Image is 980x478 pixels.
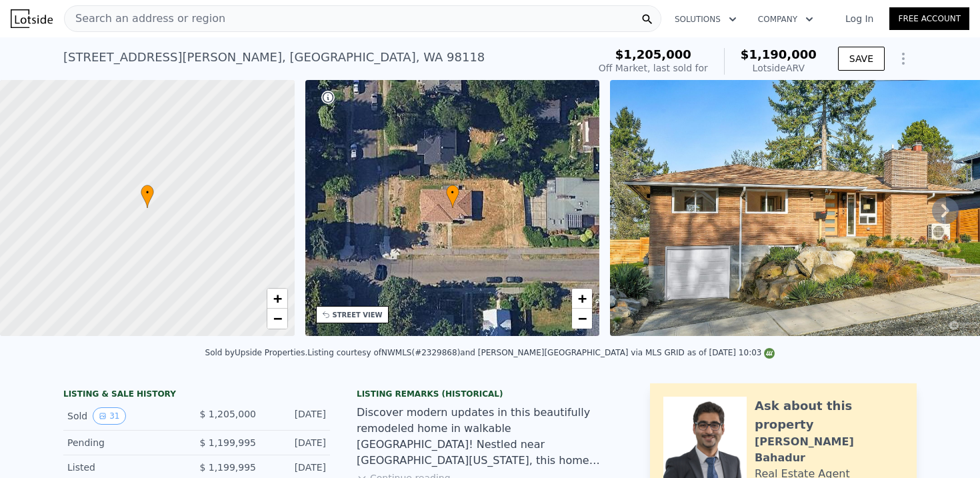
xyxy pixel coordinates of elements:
a: Free Account [889,7,969,30]
div: [STREET_ADDRESS][PERSON_NAME] , [GEOGRAPHIC_DATA] , WA 98118 [63,48,485,67]
span: − [273,310,281,327]
div: STREET VIEW [333,310,383,320]
div: [DATE] [267,436,326,449]
span: $ 1,205,000 [199,409,256,419]
span: $ 1,199,995 [199,462,256,473]
a: Zoom in [572,289,592,309]
div: • [446,185,459,208]
button: Show Options [890,45,917,72]
div: Sold by Upside Properties . [205,348,308,357]
span: + [273,290,281,307]
button: Solutions [664,7,747,31]
img: Lotside [11,9,53,28]
div: Off Market, last sold for [599,61,708,75]
a: Zoom in [267,289,287,309]
div: [PERSON_NAME] Bahadur [755,434,903,466]
div: Discover modern updates in this beautifully remodeled home in walkable [GEOGRAPHIC_DATA]! Nestled... [357,405,623,469]
span: • [446,187,459,199]
img: NWMLS Logo [764,348,775,359]
div: Ask about this property [755,397,903,434]
span: • [141,187,154,199]
button: View historical data [93,407,125,425]
span: $ 1,199,995 [199,437,256,448]
span: $1,205,000 [615,47,691,61]
div: • [141,185,154,208]
div: Listing Remarks (Historical) [357,389,623,399]
div: Pending [67,436,186,449]
span: $1,190,000 [741,47,817,61]
a: Zoom out [572,309,592,329]
span: + [578,290,587,307]
div: Listed [67,461,186,474]
div: Lotside ARV [741,61,817,75]
a: Zoom out [267,309,287,329]
div: [DATE] [267,407,326,425]
span: − [578,310,587,327]
div: Sold [67,407,186,425]
button: Company [747,7,824,31]
div: Listing courtesy of NWMLS (#2329868) and [PERSON_NAME][GEOGRAPHIC_DATA] via MLS GRID as of [DATE]... [307,348,775,357]
button: SAVE [838,47,885,71]
a: Log In [829,12,889,25]
div: LISTING & SALE HISTORY [63,389,330,402]
div: [DATE] [267,461,326,474]
span: Search an address or region [65,11,225,27]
